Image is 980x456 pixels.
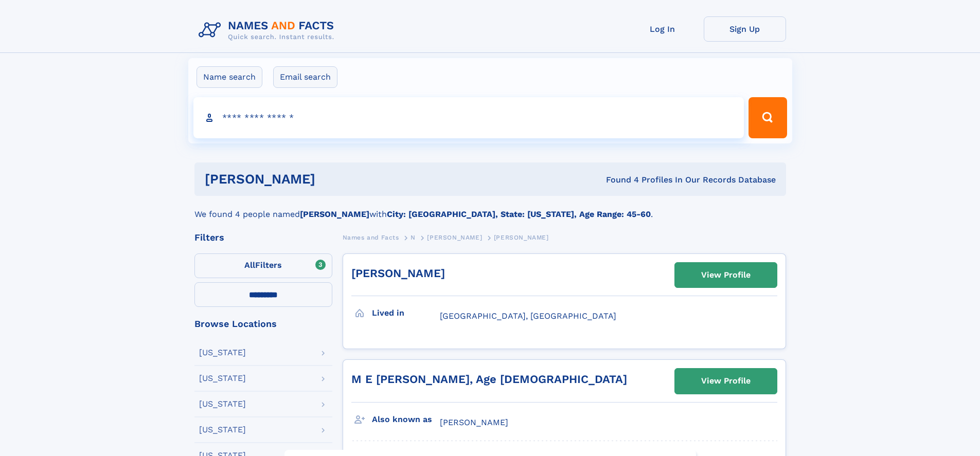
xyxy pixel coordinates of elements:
a: Log In [621,16,704,42]
a: Sign Up [704,16,786,42]
span: N [411,234,416,241]
div: Browse Locations [194,319,332,329]
input: search input [193,97,744,138]
label: Filters [194,253,332,278]
div: [US_STATE] [199,426,246,434]
div: Found 4 Profiles In Our Records Database [460,174,776,186]
div: View Profile [701,263,751,287]
a: Names and Facts [343,231,399,244]
div: [US_STATE] [199,400,246,408]
div: View Profile [701,369,751,393]
a: M E [PERSON_NAME], Age [DEMOGRAPHIC_DATA] [351,373,627,386]
div: Filters [194,233,332,242]
span: [PERSON_NAME] [440,417,508,427]
label: Email search [273,66,337,88]
span: [PERSON_NAME] [427,234,482,241]
div: [US_STATE] [199,374,246,382]
img: Logo Names and Facts [194,16,343,44]
span: [GEOGRAPHIC_DATA], [GEOGRAPHIC_DATA] [440,311,616,321]
h3: Also known as [372,411,440,428]
b: City: [GEOGRAPHIC_DATA], State: [US_STATE], Age Range: 45-60 [387,209,651,219]
a: [PERSON_NAME] [351,267,445,280]
h3: Lived in [372,304,440,322]
div: [US_STATE] [199,349,246,357]
a: N [411,231,416,244]
span: [PERSON_NAME] [494,234,549,241]
a: View Profile [675,369,777,393]
div: We found 4 people named with . [194,196,786,221]
label: Name search [197,66,262,88]
a: View Profile [675,263,777,287]
button: Search Button [749,97,787,138]
b: [PERSON_NAME] [300,209,369,219]
h1: [PERSON_NAME] [205,173,461,186]
span: All [244,260,255,270]
a: [PERSON_NAME] [427,231,482,244]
